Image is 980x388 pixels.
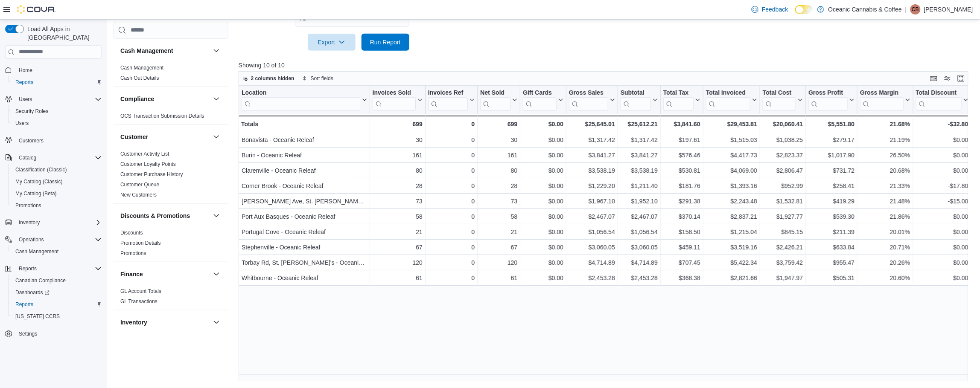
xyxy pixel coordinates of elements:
button: Keyboard shortcuts [929,73,939,84]
div: Gross Margin [860,89,903,97]
span: Users [19,96,32,103]
span: Users [15,94,102,104]
a: Customer Loyalty Points [120,161,176,167]
button: Reports [9,76,105,88]
div: $0.00 [523,181,563,191]
div: $370.14 [663,211,700,222]
div: Corner Brook - Oceanic Releaf [242,181,367,191]
div: $25,645.01 [569,119,615,129]
div: 21 [480,227,517,237]
div: Gross Sales [569,89,608,97]
button: Operations [15,235,47,245]
span: Classification (Classic) [12,165,102,175]
span: My Catalog (Beta) [12,188,102,199]
div: $4,069.00 [706,165,757,176]
a: Customers [15,136,47,146]
button: Compliance [120,94,210,103]
span: OCS Transaction Submission Details [120,112,204,119]
div: $3,841.27 [569,150,615,160]
a: Dashboards [9,287,105,298]
div: $845.15 [763,227,803,237]
div: Subtotal [621,89,651,97]
div: $539.30 [808,211,855,222]
button: Compliance [211,93,222,104]
button: Users [2,93,105,105]
span: Customer Purchase History [120,171,183,177]
button: Invoices Sold [372,89,422,110]
span: Security Roles [15,108,48,115]
span: Reports [15,301,33,308]
div: 28 [480,181,517,191]
div: $181.76 [663,181,700,191]
a: Dashboards [12,287,53,298]
a: [US_STATE] CCRS [12,311,63,321]
div: 21.68% [860,119,910,129]
div: $1,317.42 [621,135,658,145]
div: 67 [372,242,422,252]
div: 699 [480,119,517,129]
div: Cristine Bartolome [910,4,921,14]
button: Gross Margin [860,89,910,110]
button: Classification (Classic) [9,164,105,176]
div: 20.01% [860,227,910,237]
div: $0.00 [523,119,563,129]
span: Canadian Compliance [15,277,66,284]
button: Cash Management [120,46,210,55]
a: Cash Out Details [120,75,159,81]
button: Cash Management [9,246,105,258]
div: Invoices Ref [428,89,468,97]
div: 30 [480,135,517,145]
a: Promotions [12,200,45,211]
span: Inventory [19,219,40,226]
div: $731.72 [808,165,855,176]
span: Sort fields [311,75,333,82]
div: Bonavista - Oceanic Releaf [242,135,367,145]
div: $1,038.25 [763,135,803,145]
button: Inventory [15,217,43,228]
a: My Catalog (Beta) [12,188,60,199]
span: Reports [19,265,37,272]
div: $1,215.04 [706,227,757,237]
span: Promotions [12,200,102,211]
span: Canadian Compliance [12,275,102,286]
span: Dashboards [15,289,50,296]
button: My Catalog (Classic) [9,176,105,188]
div: 73 [480,196,517,206]
div: Net Sold [480,89,510,110]
div: $0.00 [916,227,968,237]
span: My Catalog (Classic) [15,178,63,185]
button: Settings [2,327,105,340]
div: 21.86% [860,211,910,222]
div: $20,060.41 [763,119,803,129]
button: Finance [211,269,222,279]
div: 0 [428,119,475,129]
button: Enter fullscreen [956,73,966,84]
a: Reports [12,77,37,87]
div: 58 [372,211,422,222]
h3: Compliance [120,94,154,103]
h3: Cash Management [120,46,173,55]
span: Home [15,65,102,75]
div: $1,317.42 [569,135,615,145]
button: Customers [2,134,105,147]
div: 0 [428,242,475,252]
span: Customer Queue [120,181,159,188]
div: Gross Margin [860,89,903,110]
span: Home [19,67,32,74]
div: Location [242,89,360,110]
div: $0.00 [916,135,968,145]
h3: Customer [120,132,148,141]
button: Reports [2,263,105,275]
div: Invoices Sold [372,89,415,110]
div: $1,515.03 [706,135,757,145]
nav: Complex example [5,61,102,362]
span: Washington CCRS [12,311,102,321]
div: $25,612.21 [621,119,658,129]
div: Total Discount [916,89,961,110]
span: Users [12,118,102,128]
div: $1,393.16 [706,181,757,191]
a: My Catalog (Classic) [12,177,66,187]
button: Canadian Compliance [9,275,105,287]
span: Settings [19,330,37,337]
a: New Customers [120,191,157,197]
